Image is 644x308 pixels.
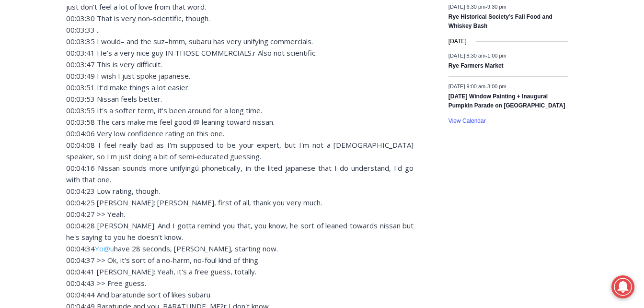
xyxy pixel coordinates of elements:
span: 1:00 pm [487,53,506,59]
a: Intern @ [DOMAIN_NAME] [230,93,464,119]
span: [DATE] 6:30 pm [448,4,485,10]
time: - [448,83,506,89]
span: Intern @ [DOMAIN_NAME] [251,95,444,117]
time: [DATE] [448,37,467,46]
a: Rye Historical Society’s Fall Food and Whiskey Bash [448,13,552,30]
span: 3:00 pm [487,83,506,89]
a: Yo@u [95,244,114,253]
time: - [448,53,506,59]
span: 9:30 pm [487,4,506,10]
span: [DATE] 9:00 am [448,83,485,89]
span: [DATE] 8:30 am [448,53,485,59]
time: - [448,4,506,10]
a: View Calendar [448,118,486,125]
a: Rye Farmers Market [448,62,504,70]
div: "We would have speakers with experience in local journalism speak to us about their experiences a... [242,0,453,93]
a: [DATE] Window Painting + Inaugural Pumpkin Parade on [GEOGRAPHIC_DATA] [448,93,565,110]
